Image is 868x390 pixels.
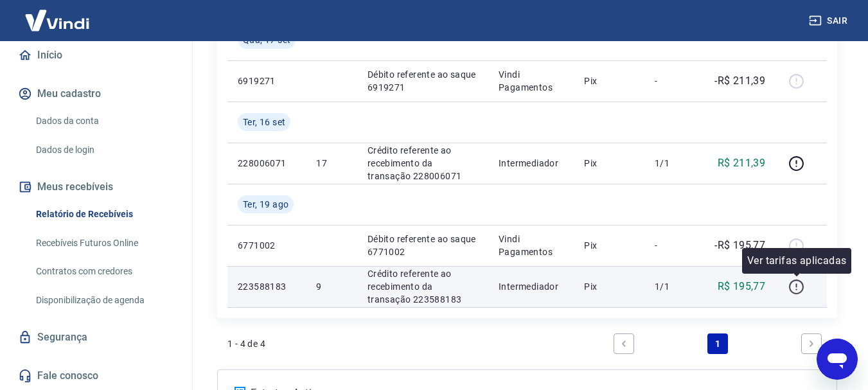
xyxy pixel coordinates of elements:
[227,337,265,350] p: 1 - 4 de 4
[714,238,765,253] p: -R$ 195,77
[806,9,853,33] button: Sair
[747,253,846,269] p: Ver tarifas aplicadas
[655,280,693,293] p: 1/1
[608,328,827,359] ul: Pagination
[368,68,478,94] p: Débito referente ao saque 6919271
[499,157,563,170] p: Intermediador
[584,239,634,252] p: Pix
[243,116,285,129] span: Ter, 16 set
[15,41,177,69] a: Início
[655,239,693,252] p: -
[15,1,99,40] img: Vindi
[15,173,177,201] button: Meus recebíveis
[718,279,766,294] p: R$ 195,77
[316,157,346,170] p: 17
[714,73,765,89] p: -R$ 211,39
[499,68,563,94] p: Vindi Pagamentos
[801,333,822,354] a: Next page
[499,233,563,258] p: Vindi Pagamentos
[31,137,177,163] a: Dados de login
[238,239,296,252] p: 6771002
[238,75,296,87] p: 6919271
[368,267,478,306] p: Crédito referente ao recebimento da transação 223588183
[15,323,177,351] a: Segurança
[718,155,766,171] p: R$ 211,39
[584,75,634,87] p: Pix
[15,80,177,108] button: Meu cadastro
[31,230,177,256] a: Recebíveis Futuros Online
[614,333,634,354] a: Previous page
[15,362,177,390] a: Fale conosco
[31,201,177,227] a: Relatório de Recebíveis
[707,333,728,354] a: Page 1 is your current page
[316,280,346,293] p: 9
[238,157,296,170] p: 228006071
[368,233,478,258] p: Débito referente ao saque 6771002
[817,339,858,380] iframe: Botão para abrir a janela de mensagens
[238,280,296,293] p: 223588183
[368,144,478,182] p: Crédito referente ao recebimento da transação 228006071
[655,157,693,170] p: 1/1
[31,258,177,285] a: Contratos com credores
[31,108,177,134] a: Dados da conta
[31,287,177,314] a: Disponibilização de agenda
[584,280,634,293] p: Pix
[499,280,563,293] p: Intermediador
[243,198,288,211] span: Ter, 19 ago
[584,157,634,170] p: Pix
[655,75,693,87] p: -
